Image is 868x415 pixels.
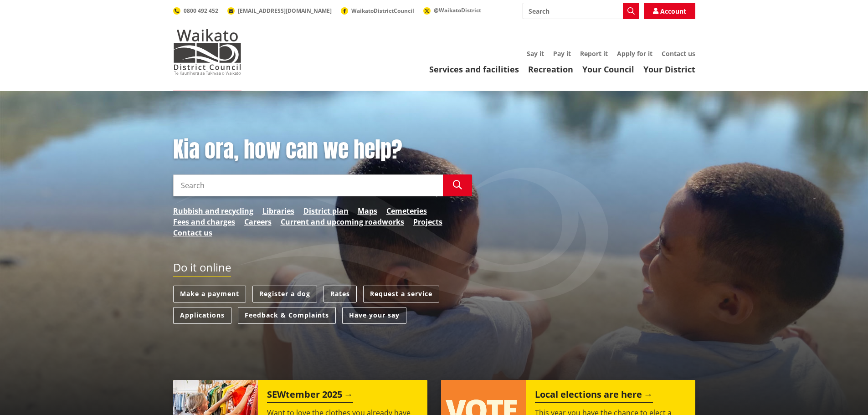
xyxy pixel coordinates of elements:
a: Current and upcoming roadworks [281,216,404,227]
a: Maps [358,205,377,216]
img: Waikato District Council - Te Kaunihera aa Takiwaa o Waikato [173,29,241,75]
a: Projects [413,216,442,227]
a: @WaikatoDistrict [423,6,481,14]
span: @WaikatoDistrict [434,6,481,14]
a: Recreation [528,64,573,75]
a: Contact us [662,49,695,58]
a: Libraries [262,205,294,216]
span: WaikatoDistrictCouncil [351,7,414,15]
a: Contact us [173,227,212,238]
a: Account [644,3,695,19]
a: Applications [173,307,231,324]
span: [EMAIL_ADDRESS][DOMAIN_NAME] [238,7,332,15]
h2: Local elections are here [535,389,653,403]
a: WaikatoDistrictCouncil [341,7,414,15]
input: Search input [523,3,639,19]
a: 0800 492 452 [173,7,218,15]
a: District plan [303,205,349,216]
h2: SEWtember 2025 [267,389,353,403]
a: Say it [527,49,544,58]
a: Careers [244,216,272,227]
a: [EMAIL_ADDRESS][DOMAIN_NAME] [227,7,332,15]
a: Apply for it [617,49,652,58]
a: Feedback & Complaints [238,307,336,324]
a: Report it [580,49,608,58]
a: Your District [643,64,695,75]
a: Request a service [363,286,439,302]
a: Services and facilities [429,64,519,75]
a: Make a payment [173,286,246,302]
a: Fees and charges [173,216,235,227]
span: 0800 492 452 [184,7,218,15]
h1: Kia ora, how can we help? [173,137,472,163]
input: Search input [173,174,443,196]
a: Rates [324,286,357,302]
a: Rubbish and recycling [173,205,253,216]
a: Cemeteries [386,205,427,216]
a: Pay it [553,49,571,58]
a: Your Council [582,64,634,75]
a: Register a dog [252,286,317,302]
h2: Do it online [173,261,231,277]
a: Have your say [342,307,406,324]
